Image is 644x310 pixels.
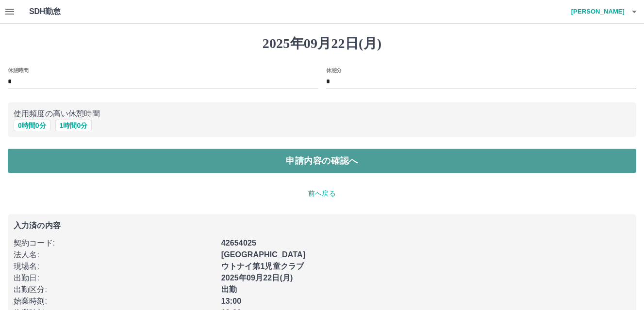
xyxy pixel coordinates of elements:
label: 休憩時間 [8,66,28,74]
button: 申請内容の確認へ [8,149,636,173]
p: 始業時刻 : [14,295,215,307]
p: 出勤区分 : [14,284,215,295]
b: 13:00 [221,297,242,305]
button: 0時間0分 [14,120,50,131]
h1: 2025年09月22日(月) [8,35,636,52]
p: 現場名 : [14,261,215,272]
p: 前へ戻る [8,188,636,199]
b: 42654025 [221,239,256,247]
p: 使用頻度の高い休憩時間 [14,108,630,120]
b: [GEOGRAPHIC_DATA] [221,250,306,259]
p: 入力済の内容 [14,222,630,230]
b: 2025年09月22日(月) [221,274,293,282]
p: 出勤日 : [14,272,215,284]
b: 出勤 [221,285,237,294]
p: 契約コード : [14,237,215,249]
b: ウトナイ第1児童クラブ [221,262,304,270]
p: 法人名 : [14,249,215,261]
button: 1時間0分 [55,120,92,131]
label: 休憩分 [326,66,342,74]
